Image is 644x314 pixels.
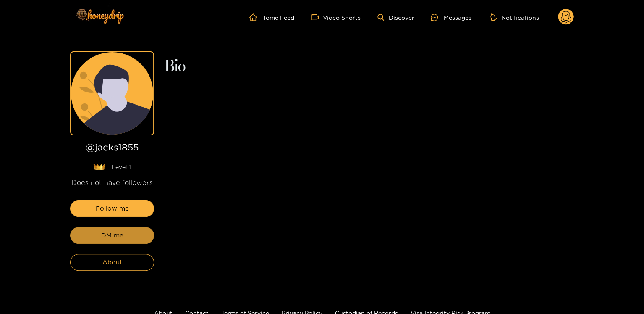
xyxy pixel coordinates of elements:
[101,230,123,240] span: DM me
[70,227,154,244] button: DM me
[311,13,361,21] a: Video Shorts
[102,257,122,267] span: About
[377,14,414,21] a: Discover
[249,13,261,21] span: home
[70,178,154,187] div: Does not have followers
[70,254,154,271] button: About
[93,164,105,170] img: lavel grade
[96,203,129,214] span: Follow me
[112,163,131,171] span: Level 1
[164,60,574,74] h2: Bio
[70,200,154,217] button: Follow me
[431,13,471,22] div: Messages
[488,13,541,21] button: Notifications
[249,13,294,21] a: Home Feed
[311,13,323,21] span: video-camera
[70,142,154,156] h1: @ jacks1855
